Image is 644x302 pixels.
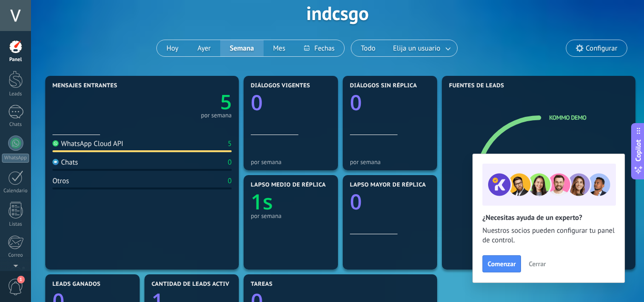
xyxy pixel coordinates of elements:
div: 0 [228,177,232,186]
div: por semana [350,158,430,166]
div: por semana [201,113,232,118]
div: Panel [2,57,30,63]
div: Leads [2,91,30,97]
button: Comenzar [482,255,521,272]
button: Fechas [295,40,344,56]
text: 5 [220,88,232,115]
div: por semana [251,212,331,219]
div: 5 [228,139,232,148]
span: Mensajes entrantes [52,83,117,89]
span: Lapso medio de réplica [251,182,326,188]
span: Configurar [586,44,617,52]
div: Calendario [2,188,30,194]
img: Chats [52,159,59,165]
div: por semana [251,158,331,166]
span: 1 [17,276,25,283]
span: Elija un usuario [391,42,442,55]
span: Nuestros socios pueden configurar tu panel de control. [482,226,615,245]
button: Ayer [188,40,220,56]
div: WhatsApp [2,154,29,163]
text: 0 [350,88,362,116]
span: Copilot [634,139,643,161]
span: Cantidad de leads activos [152,281,237,288]
div: Correo [2,252,30,259]
div: 0 [228,158,232,167]
span: Diálogos vigentes [251,83,310,89]
text: 0 [251,88,263,116]
div: Listas [2,221,30,228]
a: 5 [142,88,232,115]
div: Otros [52,177,69,186]
button: Hoy [157,40,188,56]
button: Semana [220,40,264,56]
span: Fuentes de leads [449,83,504,89]
span: Lapso mayor de réplica [350,182,426,188]
text: 0 [350,187,362,216]
div: Chats [2,122,30,128]
a: Kommo Demo [549,114,586,122]
button: Elija un usuario [385,40,457,56]
div: Chats [52,158,78,167]
img: WhatsApp Cloud API [52,140,59,146]
h2: ¿Necesitas ayuda de un experto? [482,213,615,222]
text: 1s [251,187,273,216]
div: WhatsApp Cloud API [52,139,123,148]
span: Cerrar [529,260,546,267]
span: Tareas [251,281,273,288]
span: Comenzar [488,260,516,267]
span: Leads ganados [52,281,101,288]
button: Todo [351,40,385,56]
button: Cerrar [524,257,550,271]
span: Diálogos sin réplica [350,83,417,89]
button: Mes [264,40,295,56]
